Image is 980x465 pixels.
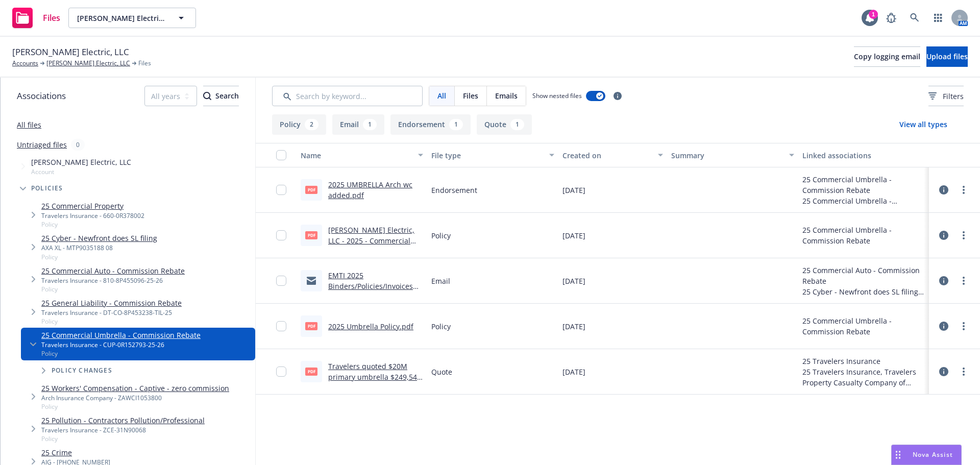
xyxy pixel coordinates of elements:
[431,185,477,195] span: Endorsement
[558,143,668,167] button: Created on
[449,119,463,130] div: 1
[203,86,239,106] div: Search
[883,114,964,135] button: View all types
[31,167,131,176] span: Account
[332,114,384,135] button: Email
[77,13,165,23] span: [PERSON_NAME] Electric, LLC
[41,434,205,443] span: Policy
[328,180,412,200] a: 2025 UMBRELLA Arch wc added.pdf
[802,315,925,337] div: 25 Commercial Umbrella - Commission Rebate
[328,361,421,393] a: Travelers quoted $20M primary umbrella $249,549 @ 10%.pdf
[802,150,925,161] div: Linked associations
[12,45,129,59] span: [PERSON_NAME] Electric, LLC
[41,233,157,243] a: 25 Cyber - Newfront does SL filing
[671,150,782,161] div: Summary
[41,211,144,220] div: Travelers Insurance - 660-0R378002
[854,52,920,61] span: Copy logging email
[958,184,970,196] a: more
[276,366,286,377] input: Toggle Row Selected
[41,253,157,261] span: Policy
[928,8,948,28] a: Switch app
[437,90,446,101] span: All
[562,185,585,195] span: [DATE]
[8,4,64,32] a: Files
[41,383,229,394] a: 25 Workers' Compensation - Captive - zero commission
[68,8,196,28] button: [PERSON_NAME] Electric, LLC
[41,340,201,349] div: Travelers Insurance - CUP-0R152793-25-26
[510,119,524,130] div: 1
[276,230,286,240] input: Toggle Row Selected
[31,157,131,167] span: [PERSON_NAME] Electric, LLC
[31,185,63,191] span: Policies
[928,91,964,102] span: Filters
[431,321,451,332] span: Policy
[926,46,968,67] button: Upload files
[203,92,211,100] svg: Search
[17,89,66,103] span: Associations
[363,119,377,130] div: 1
[41,330,201,340] a: 25 Commercial Umbrella - Commission Rebate
[41,285,185,293] span: Policy
[305,119,318,130] div: 2
[891,445,962,465] button: Nova Assist
[904,8,925,28] a: Search
[928,86,964,106] button: Filters
[798,143,929,167] button: Linked associations
[52,368,112,374] span: Policy changes
[562,321,585,332] span: [DATE]
[328,225,414,256] a: [PERSON_NAME] Electric, LLC - 2025 - Commercial Umbrella Policy.pdf
[41,402,229,411] span: Policy
[297,143,427,167] button: Name
[802,195,925,206] div: 25 Commercial Umbrella - Commission Rebate
[431,150,543,161] div: File type
[881,8,901,28] a: Report a Bug
[477,114,532,135] button: Quote
[305,186,317,193] span: pdf
[41,308,182,317] div: Travelers Insurance - DT-CO-8P453238-TIL-25
[802,265,925,286] div: 25 Commercial Auto - Commission Rebate
[328,322,413,331] a: 2025 Umbrella Policy.pdf
[305,322,317,330] span: pdf
[138,59,151,68] span: Files
[926,52,968,61] span: Upload files
[431,366,452,377] span: Quote
[802,286,925,297] div: 25 Cyber - Newfront does SL filing
[958,275,970,287] a: more
[41,415,205,426] a: 25 Pollution - Contractors Pollution/Professional
[41,317,182,326] span: Policy
[272,86,423,106] input: Search by keyword...
[12,59,38,68] a: Accounts
[854,46,920,67] button: Copy logging email
[463,90,478,101] span: Files
[802,225,925,246] div: 25 Commercial Umbrella - Commission Rebate
[892,445,904,464] div: Drag to move
[41,243,157,252] div: AXA XL - MTP9035188 08
[958,365,970,378] a: more
[431,276,450,286] span: Email
[328,271,413,302] a: EMTI 2025 Binders/Policies/Invoices attached
[667,143,798,167] button: Summary
[532,91,582,100] span: Show nested files
[276,185,286,195] input: Toggle Row Selected
[41,426,205,434] div: Travelers Insurance - ZCE-31N90068
[802,366,925,388] div: 25 Travelers Insurance, Travelers Property Casualty Company of America - Travelers Insurance
[276,276,286,286] input: Toggle Row Selected
[41,276,185,285] div: Travelers Insurance - 810-8P455096-25-26
[562,150,652,161] div: Created on
[46,59,130,68] a: [PERSON_NAME] Electric, LLC
[802,174,925,195] div: 25 Commercial Umbrella - Commission Rebate
[495,90,518,101] span: Emails
[301,150,412,161] div: Name
[41,220,144,229] span: Policy
[71,139,85,151] div: 0
[427,143,558,167] button: File type
[41,265,185,276] a: 25 Commercial Auto - Commission Rebate
[562,366,585,377] span: [DATE]
[17,120,41,130] a: All files
[17,139,67,150] a: Untriaged files
[203,86,239,106] button: SearchSearch
[305,368,317,375] span: pdf
[802,356,925,366] div: 25 Travelers Insurance
[390,114,471,135] button: Endorsement
[562,230,585,241] span: [DATE]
